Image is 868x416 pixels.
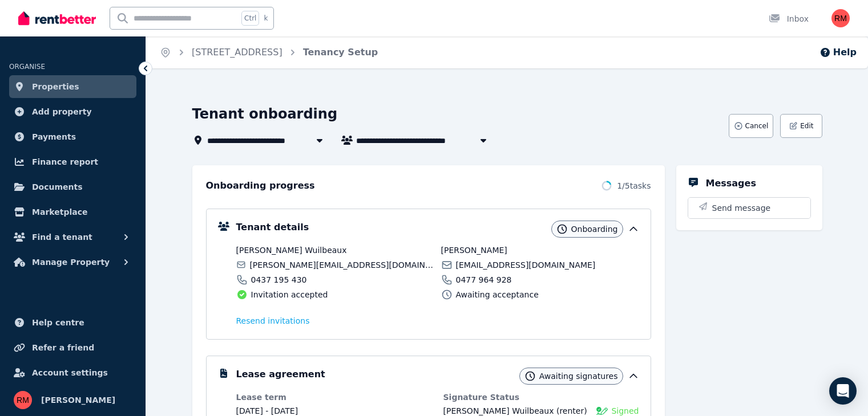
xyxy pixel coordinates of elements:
nav: Breadcrumb [146,36,391,68]
button: Manage Property [9,251,136,274]
span: Find a tenant [32,230,92,244]
span: [PERSON_NAME] Wuilbeaux [236,244,434,256]
div: Open Intercom Messenger [829,377,857,405]
span: Finance report [32,155,98,169]
span: Onboarding [571,223,618,235]
img: RentBetter [18,10,96,27]
h5: Messages [706,177,756,190]
img: Rita Manoshina [831,9,850,27]
h2: Onboarding progress [206,179,315,193]
span: [PERSON_NAME] [41,393,115,407]
button: Edit [780,114,822,138]
button: Resend invitations [236,315,310,327]
a: Payments [9,125,136,148]
a: Refer a friend [9,336,136,359]
a: Documents [9,176,136,198]
span: [EMAIL_ADDRESS][DOMAIN_NAME] [456,259,596,271]
span: k [264,14,268,23]
span: Awaiting signatures [539,370,618,382]
button: Send message [688,198,810,218]
button: Cancel [729,114,774,138]
span: 0477 964 928 [456,274,512,286]
span: Help centre [32,316,84,329]
span: [PERSON_NAME] [441,244,639,256]
span: ORGANISE [9,63,45,71]
span: Properties [32,80,79,93]
span: Send message [712,202,771,214]
span: Edit [800,121,813,130]
span: Documents [32,180,83,194]
a: [STREET_ADDRESS] [192,47,282,58]
span: 1 / 5 tasks [617,180,651,191]
span: Resend invitation s [236,315,310,327]
a: Account settings [9,361,136,384]
span: Refer a friend [32,341,94,354]
span: Invitation accepted [251,289,328,300]
span: 0437 195 430 [251,274,307,286]
dt: Lease term [236,391,432,403]
span: Cancel [745,121,769,130]
button: Help [819,46,857,59]
img: Rita Manoshina [14,391,32,409]
span: Marketplace [32,205,87,219]
h5: Lease agreement [236,368,325,381]
span: Tenancy Setup [303,46,378,59]
a: Marketplace [9,201,136,223]
h5: Tenant details [236,221,309,234]
span: Add property [32,105,92,119]
a: Add property [9,100,136,123]
span: Ctrl [241,11,259,26]
a: Help centre [9,311,136,334]
dt: Signature Status [443,391,639,403]
div: Inbox [769,13,809,25]
button: Find a tenant [9,226,136,248]
h1: Tenant onboarding [192,105,338,123]
span: Manage Property [32,255,110,269]
span: [PERSON_NAME][EMAIL_ADDRESS][DOMAIN_NAME] [249,259,434,271]
span: Awaiting acceptance [456,289,539,300]
a: Finance report [9,150,136,173]
span: Account settings [32,366,108,380]
span: [PERSON_NAME] Wuilbeaux [443,406,554,415]
a: Properties [9,75,136,98]
span: Payments [32,130,76,144]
